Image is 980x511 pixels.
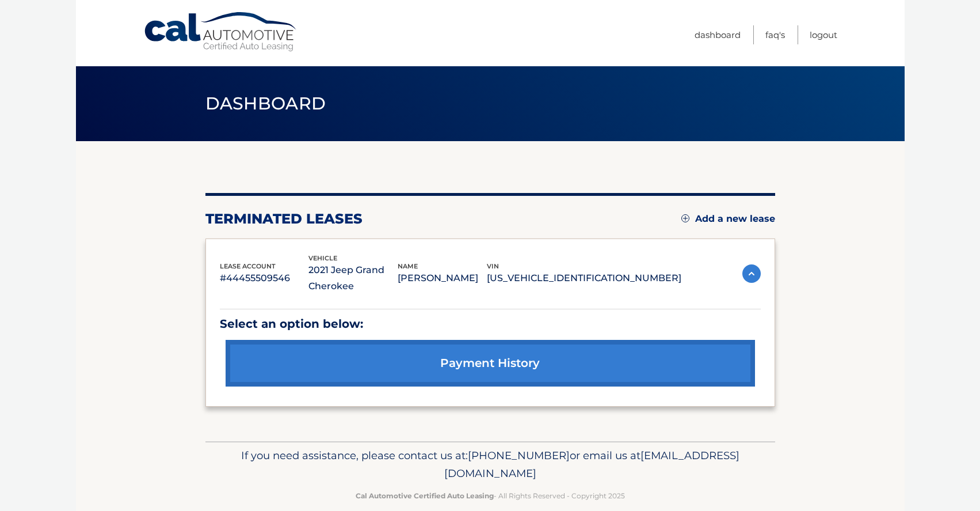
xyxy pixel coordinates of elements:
img: accordion-active.svg [742,264,761,283]
p: Select an option below: [220,314,761,334]
span: vehicle [308,254,337,262]
span: lease account [220,262,276,270]
strong: Cal Automotive Certified Auto Leasing [356,491,494,500]
span: [PHONE_NUMBER] [468,449,570,462]
h2: terminated leases [205,210,363,228]
p: If you need assistance, please contact us at: or email us at [213,446,768,483]
a: Cal Automotive [143,12,299,52]
p: - All Rights Reserved - Copyright 2025 [213,490,768,502]
span: vin [487,262,499,270]
a: FAQ's [765,25,785,44]
span: name [398,262,418,270]
a: Dashboard [695,25,741,44]
p: #44455509546 [220,270,309,286]
img: add.svg [681,214,689,222]
a: Add a new lease [681,213,775,225]
p: [US_VEHICLE_IDENTIFICATION_NUMBER] [487,270,681,286]
span: Dashboard [205,93,326,114]
p: [PERSON_NAME] [398,270,487,286]
p: 2021 Jeep Grand Cherokee [308,262,398,294]
a: payment history [226,340,755,387]
a: Logout [810,25,837,44]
